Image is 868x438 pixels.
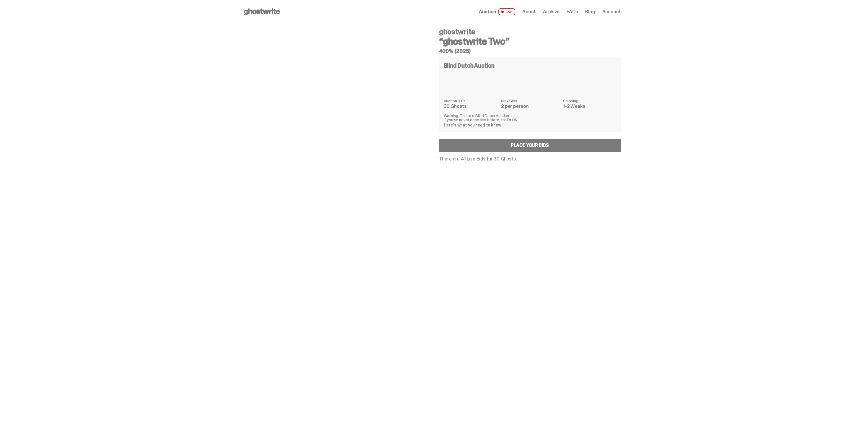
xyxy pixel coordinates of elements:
dd: 1-2 Weeks [563,104,616,109]
h5: 400% (2025) [439,48,621,54]
span: Auction [479,9,496,14]
dd: 30 Ghosts [444,104,497,109]
a: Here's what you need to know [444,122,501,128]
dd: 2 per person [501,104,559,109]
a: About [522,9,536,14]
dt: Auction QTY [444,99,497,103]
h4: Blind Dutch Auction [444,63,495,69]
dt: Max Bids [501,99,559,103]
h3: “ghostwrite Two” [439,37,621,46]
a: Auction LIVE [479,8,515,15]
h4: ghostwrite [439,28,621,35]
span: LIVE [498,8,515,15]
a: Archive [543,9,559,14]
p: Warning: This is a Blind Dutch Auction. If you’ve never done this before, that’s OK. [444,113,616,122]
a: FAQs [567,9,578,14]
a: Place your Bids [439,139,621,152]
a: Account [602,9,621,14]
dt: Shipping [563,99,616,103]
p: There are 41 Live Bids for 30 Ghosts. [439,157,621,161]
a: Blog [585,9,595,14]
